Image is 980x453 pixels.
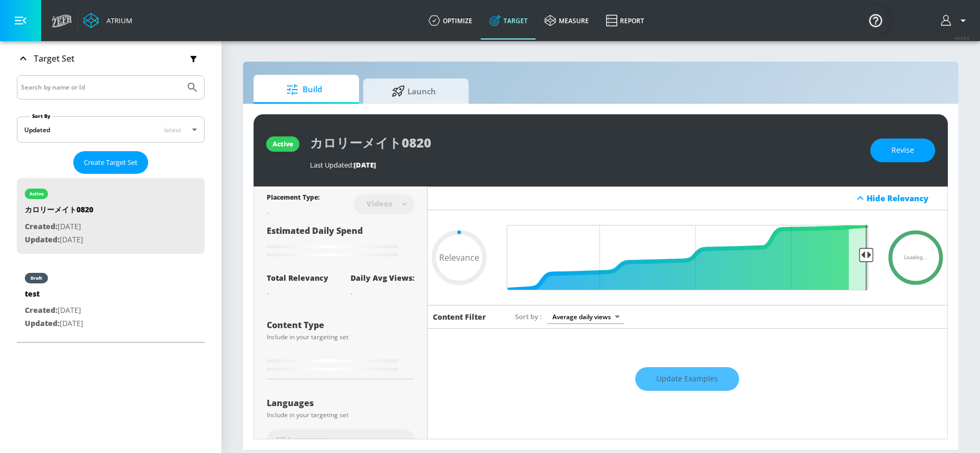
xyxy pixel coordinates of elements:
div: Total Relevancy [267,273,328,283]
button: Open Resource Center [861,5,890,35]
span: Loading... [904,255,927,260]
div: Hide Relevancy [428,186,947,210]
h6: Content Filter [433,312,486,322]
div: Languages [267,399,414,407]
input: Search by name or Id [21,81,181,94]
div: active [30,191,44,196]
button: Create Target Set [73,151,148,174]
div: Estimated Daily Spend [267,225,414,260]
input: Final Threshold [501,225,874,290]
div: Videos [361,199,397,208]
nav: list of Target Set [17,174,205,342]
label: Sort By [30,113,53,120]
p: Target Set [34,53,74,64]
div: activeカロリーメイト0820Created:[DATE]Updated:[DATE] [17,178,205,254]
div: Include in your targeting set [267,334,414,340]
div: Atrium [102,16,132,25]
div: drafttestCreated:[DATE]Updated:[DATE] [17,262,205,338]
p: [DATE] [25,233,93,247]
span: Updated: [25,234,60,244]
a: measure [536,2,597,40]
div: Last Updated: [310,160,860,170]
span: Launch [374,78,454,104]
div: Daily Avg Views: [351,273,414,283]
span: Create Target Set [84,156,138,169]
div: Content Type [267,321,414,329]
span: Estimated Daily Spend [267,225,363,237]
div: Target Set [17,75,205,342]
span: Build [264,77,344,102]
a: Target [481,2,536,40]
span: Updated: [25,318,60,328]
div: active [273,140,293,149]
span: Created: [25,221,57,231]
a: optimize [420,2,481,40]
div: Average daily views [547,310,624,324]
span: Relevance [439,253,479,262]
div: Hide Relevancy [867,193,942,203]
div: All Languages [267,429,414,450]
div: Updated [24,125,50,134]
span: v 4.24.0 [955,35,969,41]
div: test [25,289,83,304]
a: Atrium [83,13,132,28]
p: [DATE] [25,220,93,233]
div: カロリーメイト0820 [25,204,93,220]
span: Revise [891,144,914,157]
div: draft [31,275,42,281]
p: [DATE] [25,317,83,330]
div: Include in your targeting set [267,412,414,418]
span: Sort by [515,312,542,321]
p: [DATE] [25,304,83,317]
span: Created: [25,305,57,315]
button: Revise [870,139,935,162]
a: Report [597,2,653,40]
span: [DATE] [354,160,376,170]
div: Placement Type: [267,193,319,204]
div: Target Set [17,41,205,76]
span: All Languages [275,435,328,445]
span: latest [164,125,181,134]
